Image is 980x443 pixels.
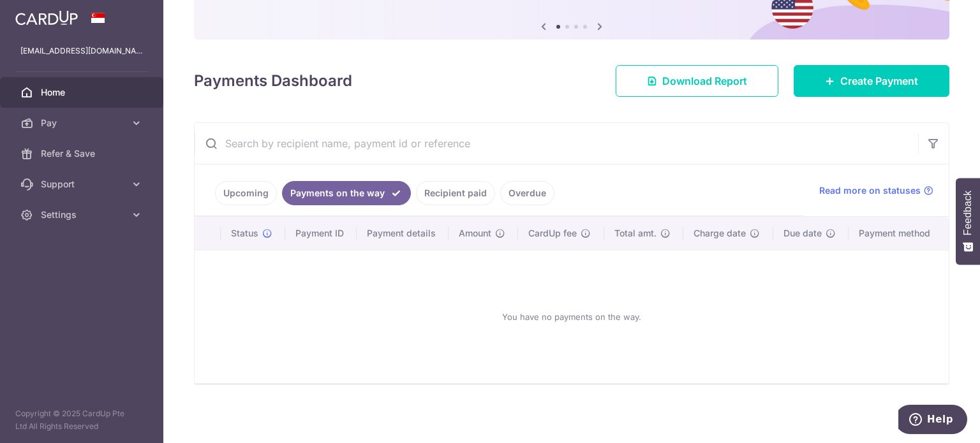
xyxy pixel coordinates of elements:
a: Overdue [500,181,554,205]
span: Total amt. [614,227,657,240]
h4: Payments Dashboard [194,69,352,92]
a: Payments on the way [282,181,411,205]
button: Feedback - Show survey [956,178,980,265]
p: [EMAIL_ADDRESS][DOMAIN_NAME] [20,45,143,57]
img: CardUp [15,10,78,25]
span: CardUp fee [528,227,577,240]
span: Refer & Save [41,147,125,160]
a: Create Payment [794,65,949,97]
th: Payment ID [285,217,357,250]
a: Upcoming [215,181,277,205]
span: Settings [41,208,125,221]
th: Payment method [849,217,949,250]
span: Support [41,178,125,191]
span: Home [41,86,125,99]
th: Payment details [357,217,449,250]
span: Read more on statuses [819,184,921,197]
span: Pay [41,117,125,129]
span: Feedback [962,191,974,235]
a: Recipient paid [416,181,495,205]
span: Download Report [662,73,747,89]
span: Charge date [694,227,746,240]
iframe: Opens a widget where you can find more information [898,405,967,437]
span: Due date [783,227,822,240]
a: Read more on statuses [819,184,933,197]
span: Create Payment [840,73,918,89]
input: Search by recipient name, payment id or reference [195,123,918,164]
span: Amount [459,227,491,240]
div: You have no payments on the way. [210,261,933,373]
span: Status [231,227,258,240]
a: Download Report [616,65,778,97]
